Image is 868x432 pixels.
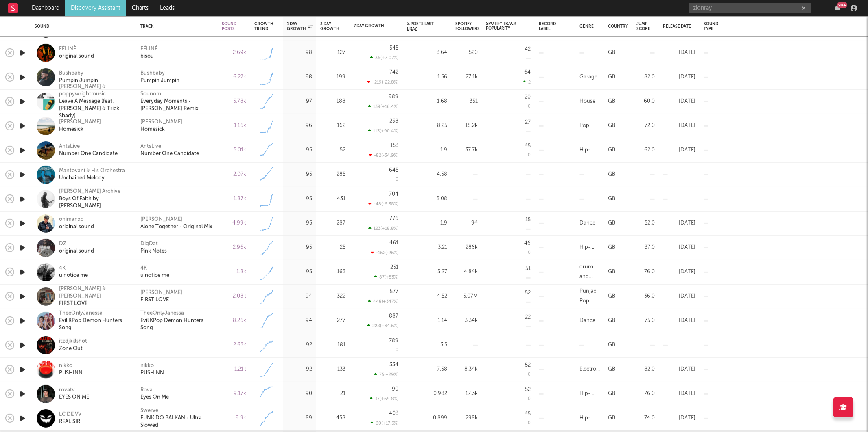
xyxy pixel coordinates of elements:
a: [PERSON_NAME] [140,119,182,126]
div: 76.0 [636,267,655,277]
div: PUSHINN [59,369,83,377]
div: [DATE] [663,97,695,106]
a: PUSHINN [140,369,164,377]
a: itzdjkillshotZone Out [59,338,87,352]
div: Sound [35,24,128,29]
div: 7 Day Growth [354,24,386,28]
div: nikko [59,362,83,369]
div: 36 ( +7.07 % ) [370,55,398,60]
div: 64 [524,70,531,75]
div: 3.64 [407,48,447,58]
div: 887 [389,313,398,319]
div: 75.0 [636,316,655,326]
a: Pink Notes [140,248,167,255]
a: FÈLINÈoriginal sound [59,45,94,60]
div: Eyes On Me [140,394,169,401]
div: Mantovani & His Orchestra [59,167,125,175]
div: 95 [287,243,312,253]
a: Mantovani & His OrchestraUnchained Melody [59,167,125,182]
a: Pumpin Jumpin [140,77,179,84]
div: u notice me [59,272,88,279]
div: Evil KPop Demon Hunters Song [140,317,214,332]
div: [DATE] [663,145,695,155]
div: Sounom [140,91,161,98]
a: $werve [140,407,158,415]
div: 99 + [837,2,847,8]
div: 89 [287,413,312,423]
div: Electronic [579,365,600,374]
div: u notice me [140,272,169,279]
div: 17.3k [455,389,478,399]
div: 51 [525,266,531,271]
div: 90 [287,389,312,399]
div: GB [608,389,615,399]
div: GB [608,145,615,155]
div: 52 [525,290,531,296]
div: Release Date [663,24,691,29]
div: 60.0 [636,97,655,106]
div: 645 [389,167,398,173]
div: Homesick [59,126,101,133]
div: GB [608,243,615,253]
div: 1.21k [222,365,246,374]
div: 431 [320,194,345,204]
a: nikko [140,362,154,369]
a: Alone Together - Original Mix [140,223,212,231]
div: 0.899 [407,413,447,423]
div: 3.34k [455,316,478,326]
div: 4.52 [407,292,447,301]
div: 36.0 [636,292,655,301]
div: 3 Day Growth [320,22,339,31]
div: 322 [320,292,345,301]
div: [PERSON_NAME] & poppywrightmusic [59,83,130,98]
div: [DATE] [663,292,695,301]
a: AntsLiveNumber One Candidate [59,143,118,158]
div: [DATE] [663,267,695,277]
div: 98 [287,48,312,58]
div: 2.08k [222,292,246,301]
div: 60 ( +17.5 % ) [370,421,398,426]
div: 4.99k [222,218,246,228]
div: Bushbaby [59,70,98,77]
div: FIRST LOVE [140,296,169,304]
div: Spotify Followers [455,22,480,31]
div: [PERSON_NAME] & [PERSON_NAME] [59,285,130,300]
div: [DATE] [663,121,695,131]
a: LC DE VVREAL SIR [59,411,81,426]
div: 163 [320,267,345,277]
a: AntsLive [140,143,161,150]
div: 72.0 [636,121,655,131]
div: [DATE] [663,365,695,374]
a: Homesick [140,126,165,133]
div: 9.9k [222,413,246,423]
a: 4Ku notice me [59,265,88,279]
a: [PERSON_NAME] [140,216,182,223]
div: 4.58 [407,170,447,179]
div: GB [608,365,615,374]
div: Everyday Moments - [PERSON_NAME] Remix [140,98,214,112]
div: 95 [287,267,312,277]
div: [DATE] [663,48,695,58]
div: 458 [320,413,345,423]
div: 0 [396,177,398,182]
div: GB [608,340,615,350]
div: 127 [320,48,345,58]
div: FIRST LOVE [59,300,130,307]
div: -82 ( -34.9 % ) [369,153,398,158]
div: 8.34k [455,365,478,374]
a: Bushbaby [140,70,165,77]
div: 2.63k [222,340,246,350]
div: Pop [579,121,589,131]
div: 5.27 [407,267,447,277]
div: Leave A Message (feat. [PERSON_NAME] & Trick Shady) [59,98,130,120]
div: 9.17k [222,389,246,399]
div: 1.8k [222,267,246,277]
div: Hip-Hop/Rap [579,243,600,253]
div: GB [608,316,615,326]
div: 62.0 [636,145,655,155]
div: 776 [389,216,398,221]
div: 181 [320,340,345,350]
div: 448 ( +347 % ) [368,299,398,304]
